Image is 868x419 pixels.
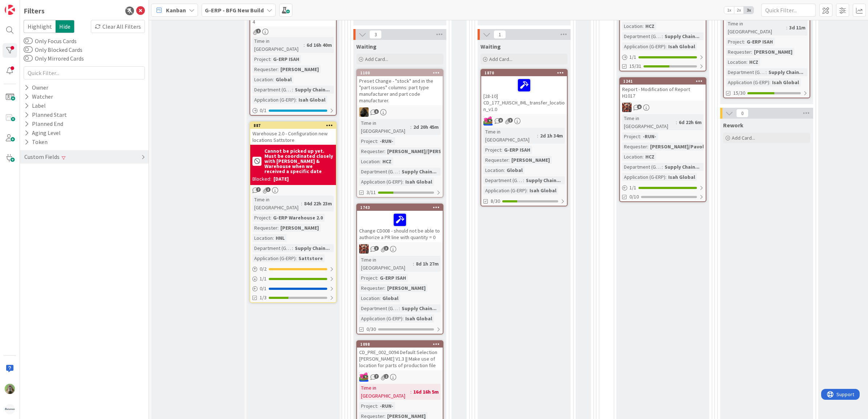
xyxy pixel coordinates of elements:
span: : [640,132,641,140]
span: Kanban [166,6,186,15]
span: Support [15,1,33,10]
span: Highlight [24,20,56,33]
span: : [377,137,378,145]
div: [PERSON_NAME]/[PERSON_NAME]... [385,147,472,155]
div: 1870 [481,70,567,76]
div: Global [381,294,400,302]
div: Location [622,153,642,161]
div: -RUN- [378,137,395,145]
div: Watcher [24,92,54,101]
span: 1/3 [260,294,267,301]
div: Project [359,402,377,410]
div: ND [357,107,443,117]
div: 1870[28-10] CD_177_HUISCH_IML_transfer_location_v1.0 [481,70,567,114]
div: Application (G-ERP) [252,254,296,262]
div: HNL [274,234,287,242]
span: : [501,146,502,154]
div: 1098 [360,342,443,347]
span: Add Card... [489,56,512,62]
span: : [402,178,403,186]
span: : [380,157,381,165]
span: : [410,388,411,396]
span: 1 / 1 [260,275,267,283]
span: : [647,143,648,151]
div: Global [274,75,293,83]
div: Time in [GEOGRAPHIC_DATA] [252,196,301,211]
div: 6d 22h 6m [677,118,703,126]
span: 3 [266,187,271,192]
span: Add Card... [365,56,388,62]
div: Requester [359,147,384,155]
span: : [523,176,524,184]
span: 8/30 [491,197,500,205]
label: Only Focus Cards [24,37,77,45]
div: 1/1 [620,53,706,62]
span: 1 [494,30,506,39]
span: 3/11 [366,189,376,196]
span: Waiting [480,43,501,50]
div: 8d 1h 27m [414,260,441,268]
div: 1100 [360,70,443,75]
div: Application (G-ERP) [359,178,402,186]
label: Only Mirrored Cards [24,54,84,63]
div: 84d 22h 23m [302,200,334,208]
div: Location [726,58,746,66]
img: Visit kanbanzone.com [5,5,15,15]
div: G-ERP ISAH [745,38,775,46]
span: 8 [637,104,642,109]
span: : [413,260,414,268]
div: Filters [24,5,45,16]
div: Time in [GEOGRAPHIC_DATA] [622,114,676,130]
span: 3 [508,118,513,123]
div: Aging Level [24,128,61,137]
div: Requester [252,65,277,73]
div: JK [357,372,443,382]
div: Time in [GEOGRAPHIC_DATA] [726,20,786,36]
span: 0 / 1 [260,107,267,114]
img: JK [359,372,369,382]
span: : [662,163,663,171]
div: JK [357,244,443,254]
div: Warehouse 2.0 - Configuration new locations Sattstore [250,129,336,145]
span: : [296,254,297,262]
span: 0 [736,109,749,118]
span: : [384,284,385,292]
div: Requester [726,48,751,56]
div: Department (G-ERP) [726,68,766,76]
span: 1x [724,7,734,14]
label: Only Blocked Cards [24,45,82,54]
div: [PERSON_NAME]/Pavol... [648,143,710,151]
span: 15/30 [733,89,745,97]
div: Isah Global [297,96,327,104]
div: Isah Global [403,315,434,323]
span: : [273,234,274,242]
span: 7 [374,374,379,379]
div: Report - Modification of Report H1017 [620,85,706,100]
button: Only Focus Cards [24,37,33,45]
span: : [273,75,274,83]
div: 1743 [357,204,443,211]
span: : [508,156,510,164]
div: Planned Start [24,110,68,119]
div: Preset Change - "stock" and in the "part issues" columns: part type manufacturer and part code ma... [357,76,443,105]
span: : [270,55,271,63]
span: : [662,32,663,40]
span: : [296,96,297,104]
div: 1098CD_PRE_002_0094 Default Selection [PERSON_NAME] V1.3 || Make use of location for parts of pro... [357,341,443,370]
span: 0 / 1 [260,285,267,292]
div: Supply Chain... [400,168,438,176]
div: 2d 20h 45m [411,123,441,131]
div: [PERSON_NAME] [279,224,321,232]
span: : [676,118,677,126]
span: 2x [734,7,744,14]
div: 6d 16h 40m [305,41,334,49]
span: : [292,86,293,94]
span: : [380,294,381,302]
img: JK [483,116,493,126]
div: 0/1 [250,284,336,293]
span: 3x [744,7,754,14]
div: Change CD008 - should not be able to authorize a PR line with quantity = 0 [357,211,443,242]
div: CD_PRE_002_0094 Default Selection [PERSON_NAME] V1.3 || Make use of location for parts of product... [357,348,443,370]
span: 7 [256,187,261,192]
span: : [769,78,770,86]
